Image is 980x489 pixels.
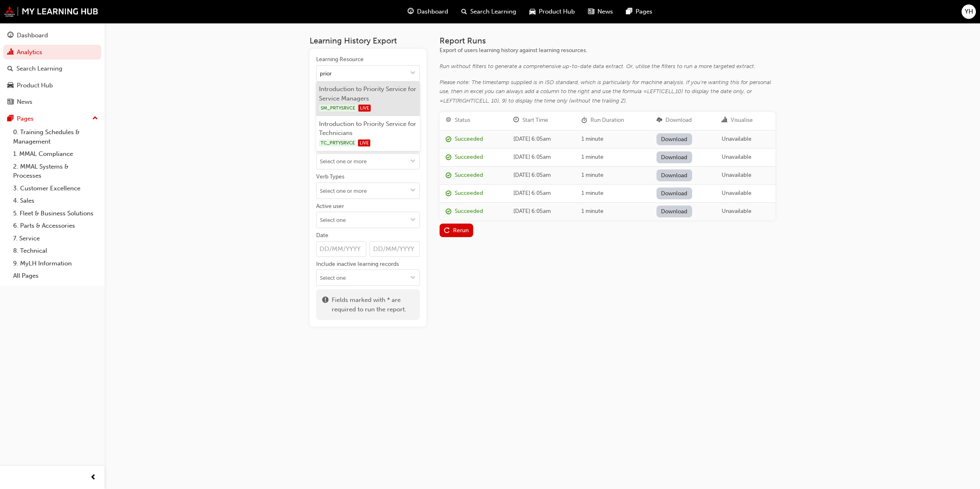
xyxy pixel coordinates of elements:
[3,78,101,93] a: Product Hub
[722,117,727,124] span: chart-icon
[10,148,101,160] a: 1. MMAL Compliance
[590,116,624,125] div: Run Duration
[446,190,451,197] span: report_succeeded-icon
[16,64,62,73] div: Search Learning
[410,158,416,165] span: down-icon
[620,3,659,20] a: pages-iconPages
[455,189,483,198] div: Succeeded
[446,208,451,215] span: report_succeeded-icon
[656,169,692,181] a: Download
[581,171,644,180] div: 1 minute
[656,117,662,124] span: download-icon
[588,7,594,17] span: news-icon
[316,231,328,240] div: Date
[513,153,569,162] div: [DATE] 6:05am
[626,7,632,17] span: pages-icon
[722,153,752,160] span: Unavailable
[440,36,775,46] h3: Report Runs
[358,139,370,146] span: LIVE
[17,114,34,123] div: Pages
[446,154,451,161] span: report_succeeded-icon
[529,7,536,17] span: car-icon
[513,189,569,198] div: [DATE] 6:05am
[455,116,470,125] div: Status
[455,153,483,162] div: Succeeded
[17,81,53,90] div: Product Hub
[316,241,367,257] input: Date
[406,212,419,228] button: toggle menu
[446,172,451,179] span: report_succeeded-icon
[322,295,328,314] span: exclaim-icon
[522,116,548,125] div: Start Time
[440,47,587,54] span: Export of users learning history against learning resources.
[316,260,399,268] div: Include inactive learning records
[962,5,976,19] button: YH
[10,194,101,207] a: 4. Sales
[410,275,416,282] span: down-icon
[455,207,483,216] div: Succeeded
[316,55,364,64] div: Learning Resource
[455,171,483,180] div: Succeeded
[92,113,98,124] span: up-icon
[731,116,753,125] div: Visualise
[455,135,483,144] div: Succeeded
[369,241,420,257] input: Date
[332,295,414,314] span: Fields marked with * are required to run the report.
[513,171,569,180] div: [DATE] 6:05am
[90,473,96,483] span: prev-icon
[470,7,516,16] span: Search Learning
[406,270,419,286] button: toggle menu
[10,219,101,232] a: 6. Parts & Accessories
[10,244,101,257] a: 8. Technical
[656,151,692,163] a: Download
[317,270,419,286] input: Include inactive learning recordstoggle menu
[455,3,523,20] a: search-iconSearch Learning
[410,187,416,194] span: down-icon
[7,32,14,39] span: guage-icon
[4,6,98,17] a: mmal
[10,257,101,270] a: 9. MyLH Information
[316,116,420,151] li: Introduction to Priority Service for Technicians
[17,31,48,40] div: Dashboard
[665,116,692,125] div: Download
[581,189,644,198] div: 1 minute
[10,232,101,245] a: 7. Service
[10,182,101,195] a: 3. Customer Excellence
[539,7,575,16] span: Product Hub
[10,207,101,220] a: 5. Fleet & Business Solutions
[461,7,467,17] span: search-icon
[440,78,775,106] div: Please note: The timestamp supplied is in ISO standard, which is particularly for machine analysi...
[722,135,752,142] span: Unavailable
[722,208,752,215] span: Unavailable
[513,207,569,216] div: [DATE] 6:05am
[7,115,14,123] span: pages-icon
[401,3,455,20] a: guage-iconDashboard
[446,117,451,124] span: target-icon
[358,105,371,112] span: LIVE
[523,3,581,20] a: car-iconProduct Hub
[410,70,416,77] span: down-icon
[636,7,652,16] span: Pages
[317,66,419,81] input: Learning Resourcetoggle menu
[3,111,101,126] button: Pages
[444,228,450,235] span: replay-icon
[3,26,101,111] button: DashboardAnalyticsSearch LearningProduct HubNews
[656,133,692,145] a: Download
[316,173,344,181] div: Verb Types
[3,61,101,76] a: Search Learning
[3,94,101,110] a: News
[17,97,32,107] div: News
[581,117,587,124] span: duration-icon
[406,153,419,169] button: toggle menu
[410,217,416,224] span: down-icon
[317,183,419,199] input: Verb Typestoggle menu
[581,135,644,144] div: 1 minute
[3,45,101,60] a: Analytics
[513,117,519,124] span: clock-icon
[10,160,101,182] a: 2. MMAL Systems & Processes
[965,7,973,16] span: YH
[316,82,420,117] li: Introduction to Priority Service for Service Managers
[319,105,357,112] span: SM_PRTYSRVCE
[513,135,569,144] div: [DATE] 6:05am
[7,82,14,89] span: car-icon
